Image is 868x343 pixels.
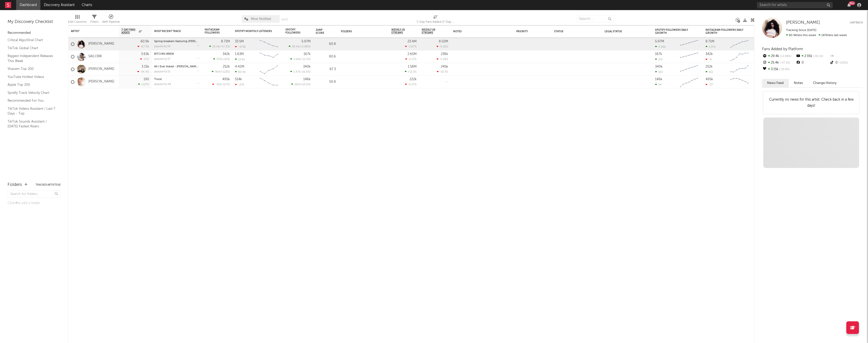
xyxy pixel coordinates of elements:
[706,28,743,35] div: Instagram Followers Daily Growth
[8,90,56,96] a: Spotify Track Velocity Chart
[102,13,120,27] div: A&R Pipeline
[220,45,229,48] span: -47.3 %
[235,58,245,61] div: 13.6k
[141,40,149,43] div: 60.9k
[316,41,336,47] div: 60.8
[290,58,311,61] div: ( )
[221,40,230,43] div: 8.71M
[154,58,171,61] div: popularity: 57
[8,37,56,43] a: Critical Algo/Viral Chart
[728,63,751,76] svg: Chart title
[300,45,310,48] span: +2.88 %
[8,119,56,129] a: TikTok Sounds Assistant / [DATE] Fastest Risers
[88,80,114,84] a: [PERSON_NAME]
[212,45,220,48] span: 25.4k
[850,20,863,25] button: Untrack
[554,30,587,33] div: Status
[102,19,120,25] div: A&R Pipeline
[138,83,149,86] div: +127 %
[8,74,56,80] a: YouTube Hottest Videos
[405,83,417,86] div: -0.27 %
[209,45,230,48] div: ( )
[290,70,311,73] div: ( )
[763,92,859,114] div: Currently no news for this artist. Check back in a few days!
[221,71,229,73] span: +123 %
[316,66,336,72] div: 67.3
[235,78,242,81] div: 514k
[678,63,700,76] svg: Chart title
[8,106,56,116] a: TikTok Videos Assistant / Last 7 Days - Top
[291,83,311,86] div: ( )
[837,62,848,64] span: -100 %
[655,78,662,81] div: 146k
[605,30,637,33] div: Legal Status
[762,53,796,60] div: 29.4k
[8,19,61,25] div: My Discovery Checklist
[762,47,803,51] span: Fans Added by Platform
[678,50,700,63] svg: Chart title
[789,79,808,87] button: Notes
[706,40,714,43] div: 8.71M
[258,38,280,50] svg: Chart title
[137,70,149,73] div: -34.4 %
[849,1,855,5] div: 99 +
[728,38,751,50] svg: Chart title
[678,76,700,88] svg: Chart title
[812,55,823,58] span: -59.1 %
[417,19,454,25] div: 7-Day Fans Added (7-Day Fans Added)
[796,53,829,60] div: 2.91k
[235,40,244,43] div: 33.5M
[786,20,820,25] a: [PERSON_NAME]
[8,45,56,51] a: TikTok Global Chart
[437,70,448,73] div: -10.5 %
[786,20,820,25] span: [PERSON_NAME]
[222,78,230,81] div: 495k
[88,42,114,46] a: [PERSON_NAME]
[154,65,200,68] div: All I Ever Asked - Zerb Remix
[300,83,310,86] span: +10.6 %
[655,70,663,74] div: 165
[8,98,56,103] a: Recommended For You
[88,67,114,71] a: [PERSON_NAME]
[829,53,863,60] div: --
[154,30,192,33] div: Most Recent Track
[391,28,409,34] span: Weekly US Streams
[292,45,299,48] span: 29.4k
[408,65,417,68] div: 1.58M
[235,52,244,56] div: 1.63M
[36,184,61,186] button: Tracked Artists(4)
[154,70,170,73] div: popularity: 51
[222,83,229,86] span: -117 %
[847,3,851,7] button: 99+
[316,28,328,35] div: Jump Score
[68,19,87,25] div: Edit Columns
[405,45,417,48] div: -2.87 %
[293,58,301,61] span: 1.94k
[301,71,310,73] span: -16.8 %
[655,45,666,48] div: 4.06k
[213,58,230,61] div: ( )
[439,40,448,43] div: 8.02M
[796,60,829,66] div: 0
[303,78,311,81] div: 146k
[316,79,336,85] div: 50.8
[408,52,417,56] div: 2.65M
[223,65,230,68] div: 252k
[8,82,56,88] a: Apple Top 200
[8,190,61,198] input: Search for folders...
[235,65,244,68] div: 4.42M
[808,79,842,87] button: Change History
[235,30,273,33] div: Spotify Monthly Listeners
[405,58,417,61] div: -0.17 %
[215,71,220,73] span: 364
[437,58,448,61] div: -5.28 %
[762,66,796,73] div: 3.15k
[706,65,713,68] div: 252k
[728,50,751,63] svg: Chart title
[786,29,816,32] span: Tracking Since: [DATE]
[154,40,210,43] a: Spring breakers featuring [PERSON_NAME]
[655,65,663,68] div: 340k
[316,54,336,60] div: 80.6
[706,52,713,56] div: 342k
[216,58,221,61] span: 370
